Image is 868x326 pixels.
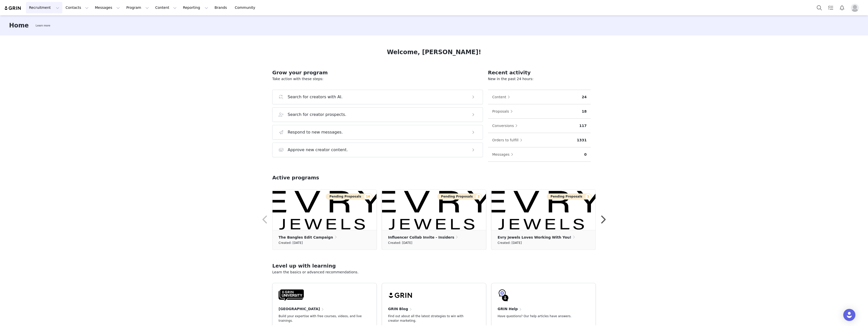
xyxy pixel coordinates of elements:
button: Contacts [63,2,92,13]
button: Pending Proposals16 [326,193,373,200]
div: Tooltip anchor [34,23,52,28]
button: Recruitment [26,2,62,13]
img: placeholder-profile.jpg [851,4,859,12]
button: Profile [848,4,864,12]
button: Respond to new messages. [272,125,483,140]
button: Pending Proposals2 [437,193,482,200]
img: GRIN-help-icon.svg [498,289,510,301]
p: Build your expertise with free courses, videos, and live trainings. [279,314,362,323]
h2: Grow your program [272,69,483,76]
h2: Recent activity [488,69,591,76]
p: Find out about all the latest strategies to win with creator marketing. [388,314,472,323]
p: Learn the basics or advanced recommendations. [272,270,596,275]
p: Take action with these steps: [272,76,483,82]
button: Messages [92,2,123,13]
a: Brands [211,2,231,13]
p: 1331 [577,138,587,143]
button: Orders to fulfill [492,136,525,144]
p: The Bangles Edit Campaign [279,235,333,240]
button: Reporting [180,2,211,13]
button: Search for creators with AI. [272,90,483,104]
p: Influencer Collab Invite - Insiders [388,235,454,240]
a: Community [232,2,261,13]
img: d0dfd728-d7c4-47e2-8a3e-2c8a1e5b97b7.png [382,190,486,230]
h1: Welcome, [PERSON_NAME]! [387,48,481,57]
h3: Respond to new messages. [288,129,343,135]
h3: Approve new creator content. [288,147,348,153]
small: Created: [DATE] [279,240,303,246]
button: Conversions [492,122,520,130]
h3: Home [9,21,29,30]
p: New in the past 24 hours: [488,76,591,82]
img: GRIN-University-Logo-Black.svg [279,289,304,301]
button: Content [152,2,180,13]
img: grin logo [4,6,22,11]
p: 18 [582,109,587,114]
p: Evry Jewels Loves Working With You! [498,235,571,240]
h2: Active programs [272,174,319,181]
button: Notifications [836,2,848,13]
p: Have questions? Our help articles have answers. [498,314,581,318]
button: Search [814,2,825,13]
button: Content [492,93,513,101]
button: Messages [492,150,516,158]
div: Open Intercom Messenger [843,309,855,321]
h2: Level up with learning [272,262,596,270]
h4: GRIN Blog [388,306,408,312]
button: Proposals [492,107,516,115]
small: Created: [DATE] [388,240,412,246]
a: Tasks [825,2,836,13]
button: Approve new creator content. [272,143,483,157]
p: 0 [584,152,587,157]
h3: Search for creator prospects. [288,112,346,118]
h4: [GEOGRAPHIC_DATA] [279,306,320,312]
button: Program [123,2,152,13]
p: 117 [579,123,587,128]
small: Created: [DATE] [498,240,522,246]
h4: GRIN Help [498,306,518,312]
p: 24 [582,94,587,100]
h3: Search for creators with AI. [288,94,343,100]
img: grin-logo-black.svg [388,289,413,301]
img: d0dfd728-d7c4-47e2-8a3e-2c8a1e5b97b7.png [273,190,376,230]
img: d0dfd728-d7c4-47e2-8a3e-2c8a1e5b97b7.png [492,190,595,230]
button: Pending Proposals1 [547,193,592,200]
button: Search for creator prospects. [272,107,483,122]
